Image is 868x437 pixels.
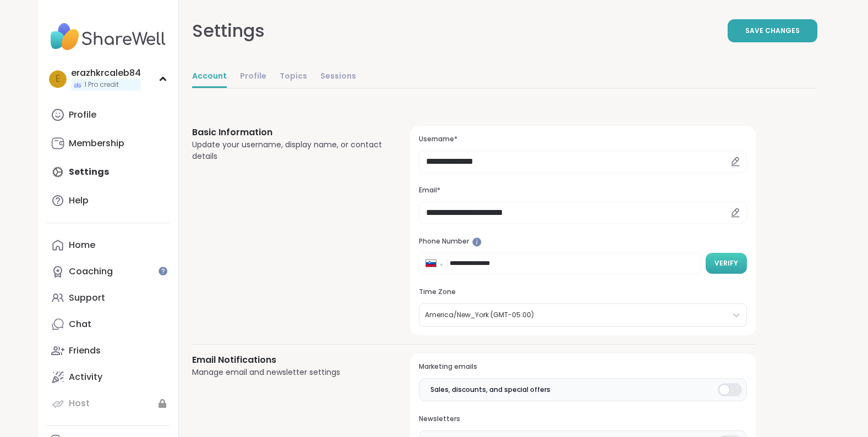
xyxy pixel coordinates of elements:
div: Host [69,397,90,410]
h3: Basic Information [192,126,384,139]
span: Sales, discounts, and special offers [430,385,550,395]
a: Profile [240,66,266,88]
button: Save Changes [728,19,817,42]
div: Membership [69,137,124,150]
a: Sessions [320,66,356,88]
a: Profile [47,102,170,128]
a: Friends [47,338,170,364]
div: Help [69,195,89,207]
span: e [56,72,60,86]
a: Chat [47,311,170,338]
div: Support [69,292,105,304]
a: Host [47,390,170,417]
div: Chat [69,318,91,330]
div: Home [69,239,95,251]
a: Topics [280,66,307,88]
a: Support [47,285,170,311]
h3: Email* [419,186,746,195]
div: Update your username, display name, or contact details [192,139,384,162]
div: Profile [69,109,96,121]
h3: Time Zone [419,287,746,297]
a: Membership [47,130,170,157]
img: ShareWell Nav Logo [47,18,170,56]
div: Coaching [69,265,113,278]
h3: Email Notifications [192,353,384,367]
a: Home [47,232,170,258]
a: Activity [47,364,170,390]
h3: Username* [419,135,746,144]
div: Friends [69,345,101,357]
div: Settings [192,18,265,44]
span: Save Changes [745,26,800,36]
span: Verify [714,258,738,268]
iframe: Spotlight [472,237,482,247]
h3: Marketing emails [419,362,746,372]
div: Activity [69,371,102,383]
div: Manage email and newsletter settings [192,367,384,378]
a: Help [47,187,170,214]
button: Verify [706,253,747,274]
span: 1 Pro credit [84,80,119,90]
h3: Phone Number [419,237,746,246]
h3: Newsletters [419,414,746,424]
div: erazhkrcaleb84 [71,67,141,79]
a: Account [192,66,227,88]
a: Coaching [47,258,170,285]
iframe: Spotlight [159,267,167,275]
